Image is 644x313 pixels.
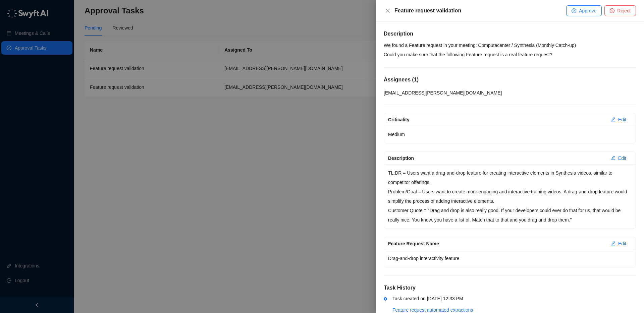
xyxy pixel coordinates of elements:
[605,153,632,164] button: Edit
[611,155,615,160] span: edit
[384,284,636,292] h5: Task History
[566,5,602,16] button: Approve
[611,241,615,246] span: edit
[394,7,566,15] div: Feature request validation
[610,8,614,13] span: stop
[388,154,605,162] div: Description
[392,296,463,301] span: Task created on [DATE] 12:33 PM
[388,254,632,263] p: Drag-and-drop interactivity feature
[618,154,626,162] span: Edit
[579,7,596,14] span: Approve
[384,7,392,15] button: Close
[388,168,632,187] p: TL;DR = Users want a drag-and-drop feature for creating interactive elements in Synthesia videos,...
[388,116,605,123] div: Criticality
[618,116,626,123] span: Edit
[388,187,632,206] p: Problem/Goal = Users want to create more engaging and interactive training videos. A drag-and-dro...
[618,240,626,247] span: Edit
[385,8,390,13] span: close
[572,8,576,13] span: check-circle
[388,240,605,247] div: Feature Request Name
[392,307,473,313] a: Feature request automated extractions
[617,7,631,14] span: Reject
[611,117,615,122] span: edit
[388,130,632,139] p: Medium
[384,30,636,38] h5: Description
[604,5,636,16] button: Reject
[605,238,632,249] button: Edit
[384,90,502,96] span: [EMAIL_ADDRESS][PERSON_NAME][DOMAIN_NAME]
[388,206,632,225] p: Customer Quote = "Drag and drop is also really good. If your developers could ever do that for us...
[384,76,636,84] h5: Assignees ( 1 )
[384,41,636,59] p: We found a Feature request in your meeting: Computacenter / Synthesia (Monthly Catch-up) Could yo...
[605,114,632,125] button: Edit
